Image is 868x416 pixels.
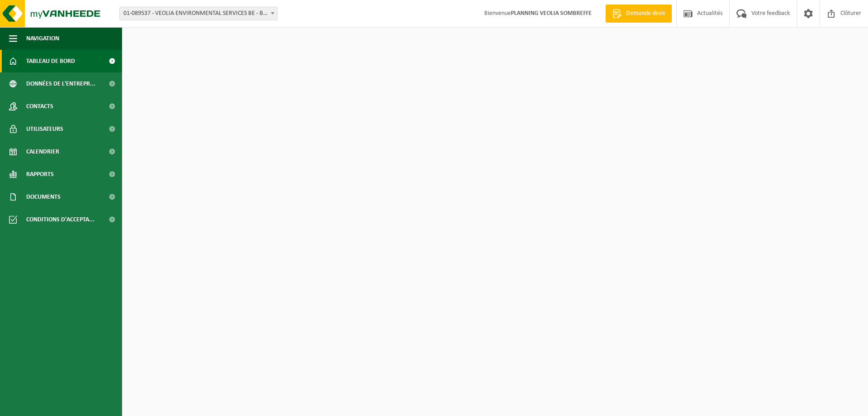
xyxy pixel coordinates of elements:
span: Calendrier [26,140,59,163]
span: Contacts [26,95,53,118]
span: 01-089537 - VEOLIA ENVIRONMENTAL SERVICES BE - BEERSE [120,7,277,20]
a: Demande devis [605,5,672,23]
span: Navigation [26,27,59,50]
span: Utilisateurs [26,118,63,140]
span: Données de l'entrepr... [26,72,95,95]
span: Demande devis [624,9,667,18]
span: Tableau de bord [26,50,75,72]
span: 01-089537 - VEOLIA ENVIRONMENTAL SERVICES BE - BEERSE [119,7,278,20]
span: Conditions d'accepta... [26,208,94,231]
span: Rapports [26,163,54,186]
strong: PLANNING VEOLIA SOMBREFFE [511,10,592,17]
span: Documents [26,186,61,208]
